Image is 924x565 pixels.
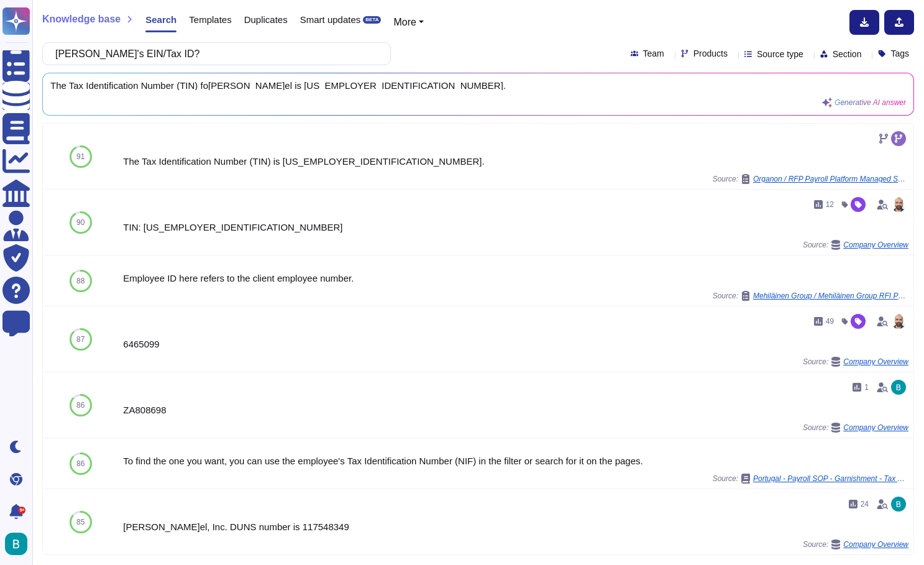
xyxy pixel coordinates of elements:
span: Company Overview [843,424,908,431]
span: 86 [76,402,85,409]
div: BETA [363,16,381,24]
span: 86 [76,460,85,467]
span: 90 [76,219,85,226]
span: Source: [803,357,908,367]
span: Source: [713,291,908,301]
div: [PERSON_NAME]el, Inc. DUNS number is 117548349 [123,522,908,531]
span: Source: [803,540,908,549]
span: Team [643,49,664,58]
span: Products [693,49,728,58]
span: 91 [76,153,85,160]
span: Portugal - Payroll SOP - Garnishment - Tax Authority.pdf [753,475,908,482]
span: 88 [76,277,85,285]
span: Smart updates [300,15,361,24]
div: To find the one you want, you can use the employee's Tax Identification Number (NIF) in the filte... [123,456,908,466]
span: Tags [890,49,909,58]
img: user [891,197,906,212]
span: 24 [861,500,869,508]
span: Company Overview [843,358,908,365]
span: Source: [713,174,908,184]
span: The Tax Identification Number (TIN) fo[PERSON_NAME]el is [US_EMPLOYER_IDENTIFICATION_NUMBER]. [50,81,906,90]
img: user [5,533,27,555]
img: user [891,314,906,329]
div: 9+ [18,507,25,514]
div: TIN: [US_EMPLOYER_IDENTIFICATION_NUMBER] [123,223,908,232]
input: Search a question or template... [49,43,378,65]
span: 12 [826,201,834,208]
span: Duplicates [244,15,288,24]
span: Source: [803,423,908,433]
img: user [891,380,906,395]
span: Organon / RFP Payroll Platform Managed Services 2025 [753,175,908,183]
span: 85 [76,518,85,526]
span: Mehiläinen Group / Mehiläinen Group RFI Payroll System [753,292,908,300]
span: Generative AI answer [835,99,906,106]
span: Source: [803,240,908,250]
span: Section [833,50,862,58]
span: Knowledge base [42,14,121,24]
img: user [891,497,906,512]
div: The Tax Identification Number (TIN) is [US_EMPLOYER_IDENTIFICATION_NUMBER]. [123,157,908,166]
span: Company Overview [843,541,908,548]
span: Search [145,15,176,24]
button: More [393,15,424,30]
span: Source: [713,474,908,484]
button: user [2,530,36,558]
div: Employee ID here refers to the client employee number. [123,273,908,283]
span: More [393,17,416,27]
div: 6465099 [123,339,908,349]
div: ZA808698 [123,405,908,415]
span: Company Overview [843,241,908,249]
span: 1 [864,384,869,391]
span: 49 [826,318,834,325]
span: 87 [76,336,85,343]
span: Source type [757,50,803,58]
span: Templates [189,15,231,24]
